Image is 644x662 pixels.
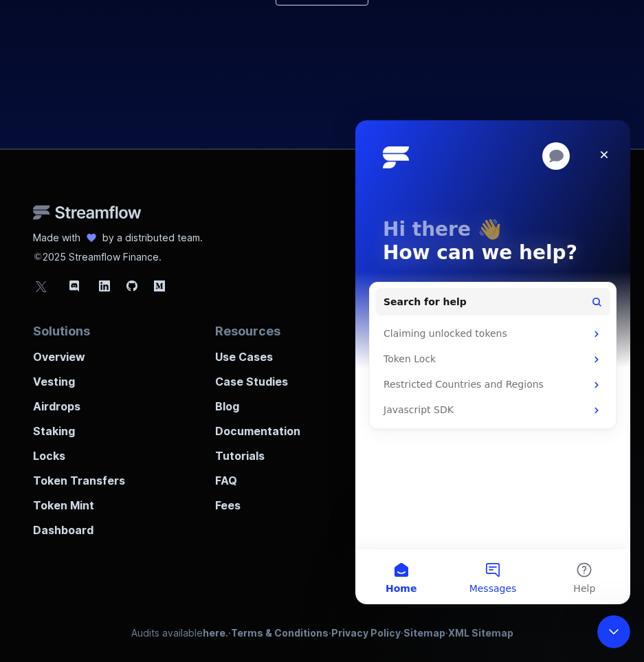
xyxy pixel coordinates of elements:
[33,205,142,220] img: Streamflow Logo
[33,322,125,340] p: Solutions
[33,415,125,439] a: Staking
[215,340,300,365] a: Use Cases
[215,390,300,415] a: Blog
[131,626,513,640] p: Audits available · · · ·
[33,464,125,489] a: Token Transfers
[102,231,203,245] p: by a distributed team.
[331,627,401,639] a: Privacy Policy
[403,627,445,639] a: Sitemap
[448,627,513,639] a: XML Sitemap
[215,439,300,464] a: Tutorials
[203,627,228,639] a: here.
[33,489,125,514] a: Token Mint
[215,365,300,390] a: Case Studies
[355,120,630,604] iframe: Intercom live chat
[33,514,125,538] a: Dashboard
[215,464,300,489] a: FAQ
[33,390,125,415] a: Airdrops
[33,340,125,365] a: Overview
[33,245,611,264] p: 2025 Streamflow Finance.
[597,615,630,648] iframe: Intercom live chat
[215,489,300,514] a: Fees
[231,627,329,639] a: Terms & Conditions
[33,439,125,464] a: Locks
[33,365,125,390] a: Vesting
[215,322,300,340] p: Resources
[215,415,300,439] a: Documentation
[33,231,80,245] p: Made with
